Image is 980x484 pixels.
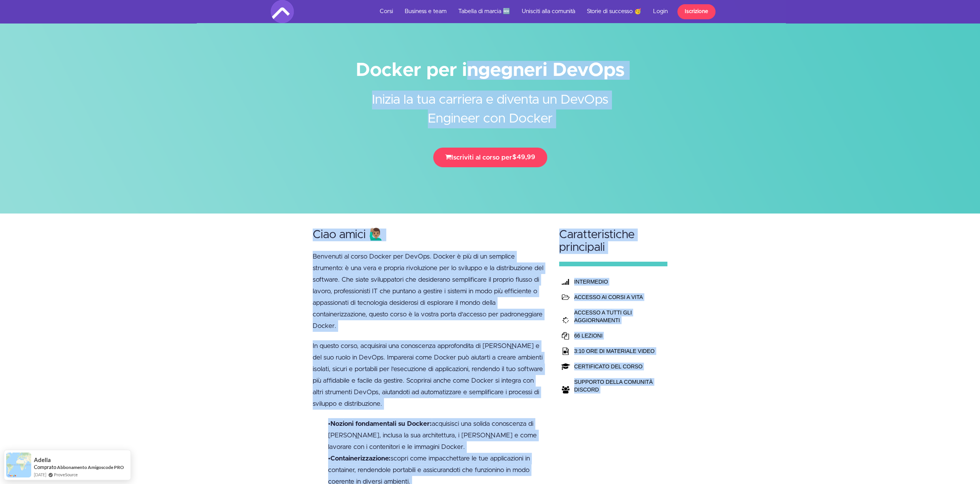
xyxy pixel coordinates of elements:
[677,4,715,19] a: Iscrizione
[653,8,668,14] font: Login
[522,8,575,14] font: Unisciti alla comunità
[34,456,51,463] font: Adella
[574,333,603,339] font: 66 LEZIONI
[451,154,512,161] font: Iscriviti al corso per
[313,343,543,407] font: In questo corso, acquisirai una conoscenza approfondita di [PERSON_NAME] e del suo ruolo in DevOp...
[34,472,46,477] font: [DATE]
[574,294,643,300] font: ACCESSO AI CORSI A VITA
[574,379,653,393] font: SUPPORTO DELLA COMUNITÀ DISCORD
[313,229,383,240] font: Ciao amici 🙋🏽‍♂️
[57,464,124,470] font: Abbonamento Amigoscode PRO
[6,452,31,477] img: immagine di notifica di prova sociale di Provesource
[574,309,632,323] font: ACCESSO A TUTTI GLI AGGIORNAMENTI
[57,464,124,471] a: Abbonamento Amigoscode PRO
[380,8,393,14] font: Corsi
[328,420,537,450] font: acquisisci una solida conoscenza di [PERSON_NAME], inclusa la sua architettura, i [PERSON_NAME] e...
[559,229,635,253] font: Caratteristiche principali
[328,420,330,427] font: •
[54,472,78,477] font: ProveSource
[587,8,642,14] font: Storie di successo 🥳
[405,8,447,14] font: Business e team
[313,253,543,329] font: Benvenuti al corso Docker per DevOps. Docker è più di un semplice strumento: è una vera e propria...
[574,363,643,370] font: CERTIFICATO DEL CORSO
[574,279,608,285] font: INTERMEDIO
[356,61,625,80] font: Docker per ingegneri DevOps
[433,148,547,167] button: Iscriviti al corso per$49,99
[458,8,510,14] font: Tabella di marcia 🆕
[34,464,56,470] font: Comprato
[372,93,608,125] font: Inizia la tua carriera e diventa un DevOps Engineer con Docker
[330,420,432,427] font: Nozioni fondamentali su Docker:
[330,455,390,462] font: Containerizzazione:
[328,455,330,462] font: •
[574,348,655,354] font: 3:10 ORE DI MATERIALE VIDEO
[512,154,535,160] font: $49,99
[685,9,708,15] font: Iscrizione
[54,471,78,478] a: ProveSource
